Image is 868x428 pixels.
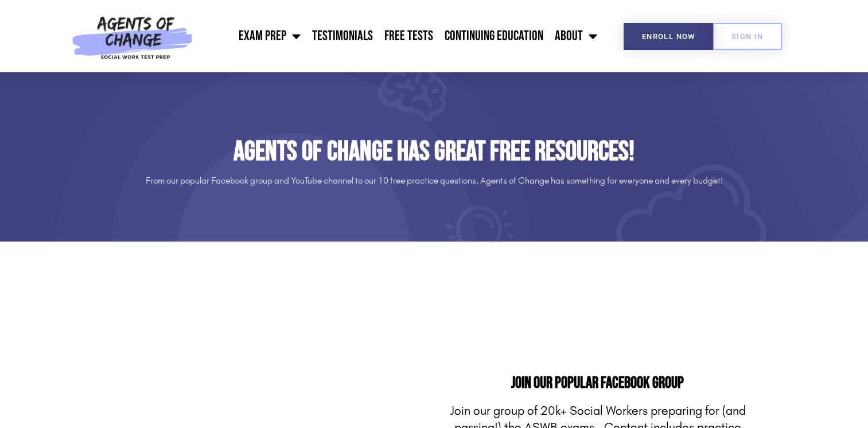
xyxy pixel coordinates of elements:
[713,23,782,50] a: SIGN IN
[731,33,764,40] span: SIGN IN
[624,23,714,50] a: Enroll Now
[113,172,756,190] p: From our popular Facebook group and YouTube channel to our 10 free practice questions, Agents of ...
[440,375,756,391] h2: Join Our Popular Facebook Group
[549,22,603,50] a: About
[306,22,379,50] a: Testimonials
[113,135,756,169] h2: Agents of Change Has Great Free Resources!
[233,22,306,50] a: Exam Prep
[439,22,549,50] a: Continuing Education
[379,22,439,50] a: Free Tests
[198,22,604,50] nav: Menu
[642,33,695,40] span: Enroll Now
